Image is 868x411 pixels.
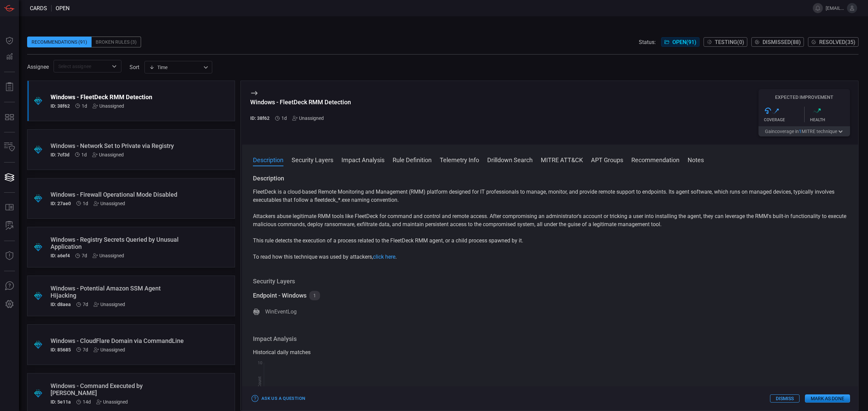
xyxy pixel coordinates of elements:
div: Windows - Firewall Operational Mode Disabled [51,191,186,198]
button: Reports [1,79,18,95]
h5: Expected Improvement [758,94,850,100]
span: Assignee [27,64,49,70]
h3: Security Layers [253,277,847,285]
div: Historical daily matches [253,348,847,356]
p: FleetDeck is a cloud-based Remote Monitoring and Management (RMM) platform designed for IT profes... [253,188,847,204]
button: Telemetry Info [440,155,479,164]
span: Status: [639,39,656,45]
div: Windows - Network Set to Private via Registry [51,142,186,149]
div: Unassigned [96,399,128,405]
span: Dismissed ( 88 ) [763,39,801,45]
div: Time [149,64,201,71]
div: Unassigned [94,201,125,206]
span: Aug 18, 2025 10:41 AM [83,347,88,352]
label: sort [130,64,139,70]
h5: ID: d8aea [51,302,71,307]
button: Description [253,155,283,164]
span: Aug 18, 2025 10:41 AM [82,253,87,258]
span: [EMAIL_ADDRESS][PERSON_NAME][DOMAIN_NAME] [826,5,844,11]
button: Ask Us A Question [1,278,18,294]
p: Attackers abuse legitimate RMM tools like FleetDeck for command and control and remote access. Af... [253,212,847,229]
span: Cards [30,5,47,12]
button: Open(91) [661,37,699,47]
div: Unassigned [94,347,125,352]
button: Rule Definition [393,155,432,164]
button: Cards [1,169,18,186]
div: Recommendations (91) [27,37,92,47]
span: open [56,5,70,12]
h5: ID: a6ef4 [51,253,70,258]
h5: ID: 7cf3d [51,152,70,157]
div: Windows - Registry Secrets Queried by Unusual Application [51,236,186,250]
button: Preferences [1,296,18,312]
div: WinEventLog [265,308,297,316]
button: Dashboard [1,33,18,49]
button: Ask Us a Question [250,393,307,404]
a: click here [373,254,395,260]
div: Windows - CloudFlare Domain via CommandLine [51,337,186,344]
div: Windows - Potential Amazon SSM Agent Hijacking [51,285,186,299]
span: Aug 24, 2025 9:00 AM [83,201,88,206]
text: 10 [258,361,262,365]
button: Security Layers [292,155,333,164]
h5: ID: 38f62 [51,103,70,109]
button: Recommendation [631,155,679,164]
div: Unassigned [93,103,124,109]
span: Aug 11, 2025 9:06 AM [83,399,91,405]
span: Aug 24, 2025 9:00 AM [281,115,287,121]
h3: Impact Analysis [253,335,847,343]
div: Coverage [764,117,804,122]
text: Hit Count [257,376,262,394]
h5: ID: 27ae0 [51,201,71,206]
span: Aug 18, 2025 10:41 AM [83,302,88,307]
button: Dismissed(88) [751,37,804,47]
div: Unassigned [292,115,324,121]
div: Unassigned [93,253,124,258]
div: Unassigned [94,302,125,307]
p: To read how this technique was used by attackers, . [253,253,847,261]
span: Aug 24, 2025 9:00 AM [82,103,87,109]
span: Open ( 91 ) [672,39,696,45]
button: Drilldown Search [487,155,533,164]
div: Endpoint - Windows [253,291,307,300]
h5: ID: 85685 [51,347,71,352]
span: Testing ( 0 ) [715,39,744,45]
span: Resolved ( 35 ) [819,39,855,45]
div: Broken Rules (3) [92,37,141,47]
button: Resolved(35) [808,37,859,47]
button: Inventory [1,139,18,155]
h3: Description [253,174,847,182]
button: MITRE - Detection Posture [1,109,18,125]
div: Unassigned [92,152,124,157]
button: Rule Catalog [1,199,18,216]
button: Testing(0) [704,37,747,47]
span: 1 [799,129,802,134]
button: Impact Analysis [341,155,384,164]
button: Threat Intelligence [1,248,18,264]
div: 1 [309,291,320,300]
button: Gaincoverage in1MITRE technique [758,126,850,136]
button: APT Groups [591,155,623,164]
div: Health [810,117,850,122]
button: MITRE ATT&CK [541,155,583,164]
div: Windows - Command Executed by Atera [51,382,186,396]
button: Dismiss [770,394,800,403]
h5: ID: 5e11a [51,399,71,405]
input: Select assignee [56,62,108,70]
p: This rule detects the execution of a process related to the FleetDeck RMM agent, or a child proce... [253,237,847,245]
button: Open [110,62,119,71]
button: Notes [688,155,704,164]
div: Windows - FleetDeck RMM Detection [250,99,351,106]
div: Windows - FleetDeck RMM Detection [51,93,186,101]
button: ALERT ANALYSIS [1,218,18,234]
span: Aug 24, 2025 9:00 AM [81,152,87,157]
h5: ID: 38f62 [250,115,270,121]
button: Detections [1,49,18,65]
button: Mark as Done [805,394,850,403]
